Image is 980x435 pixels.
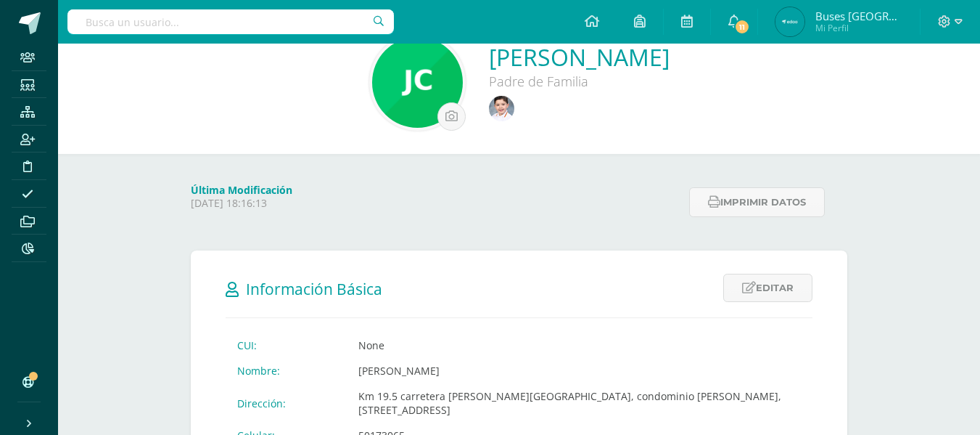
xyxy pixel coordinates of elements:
span: Mi Perfil [815,22,902,34]
td: Nombre: [226,358,347,383]
td: Dirección: [226,383,347,423]
td: None [347,333,812,358]
img: c533ae5fba52e602226eb9595989a279.png [372,37,463,128]
span: Información Básica [246,279,382,299]
img: b0bc717a6e99fb3389e520b705074cd0.png [489,96,514,121]
button: Imprimir datos [689,187,825,217]
p: [DATE] 18:16:13 [191,197,680,210]
td: [PERSON_NAME] [347,358,812,383]
a: Editar [723,274,812,302]
a: [PERSON_NAME] [489,41,670,73]
img: fc6c33b0aa045aa3213aba2fdb094e39.png [775,7,804,36]
input: Busca un usuario... [67,9,394,34]
span: Buses [GEOGRAPHIC_DATA] [815,9,902,23]
td: CUI: [226,333,347,358]
h4: Última Modificación [191,183,680,197]
td: Km 19.5 carretera [PERSON_NAME][GEOGRAPHIC_DATA], condominio [PERSON_NAME], [STREET_ADDRESS] [347,383,812,423]
div: Padre de Familia [489,73,670,90]
span: 11 [734,19,750,35]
